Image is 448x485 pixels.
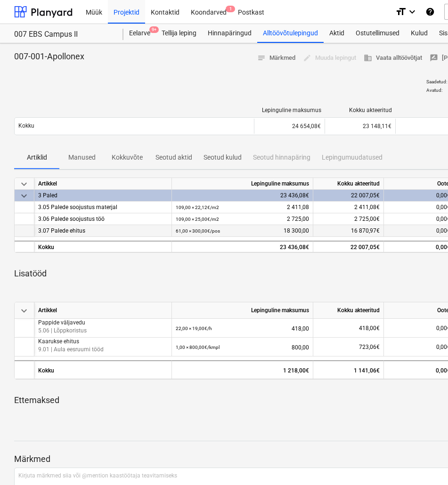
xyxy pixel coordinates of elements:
[354,204,380,210] span: 2 411,08€
[313,241,384,252] div: 22 007,05€
[176,202,309,213] div: 2 411,08
[38,213,168,225] div: 3.06 Palede soojustus töö
[426,87,442,93] p: Avatud :
[202,24,257,43] a: Hinnapäringud
[176,228,220,234] small: 61,00 × 300,00€ / pos
[65,153,99,162] p: Manused
[172,241,313,252] div: 23 436,08€
[313,360,384,379] div: 1 141,06€
[14,268,47,279] p: Lisatööd
[176,205,219,210] small: 109,00 × 22,12€ / m2
[172,190,313,202] div: 23 436,08€
[176,338,309,357] div: 800,00
[324,24,350,43] a: Aktid
[18,122,34,130] p: Kokku
[38,319,168,327] p: Pappide väljavedu
[149,26,159,33] span: 9+
[123,24,156,43] div: Eelarve
[257,24,324,43] a: Alltöövõtulepingud
[354,216,380,222] span: 2 725,00€
[34,360,172,379] div: Kokku
[359,325,380,331] span: 418,00€
[329,107,392,113] div: Kokku akteeritud
[359,344,380,350] span: 723,06€
[155,153,192,162] p: Seotud aktid
[38,225,168,237] div: 3.07 Palede ehitus
[426,79,447,85] p: Saadetud :
[257,53,295,64] span: Märkmed
[38,202,168,213] div: 3.05 Palede soojustus materjal
[18,178,30,190] span: keyboard_arrow_down
[14,395,59,413] p: Ettemaksed
[14,51,84,62] p: 007-001-Apollonex
[364,54,372,62] span: business
[351,227,380,234] span: 16 870,97€
[313,190,384,202] div: 22 007,05€
[14,30,112,40] div: 007 EBS Campus II
[363,123,391,129] span: 23 148,11€
[172,360,313,379] div: 1 218,00€
[176,319,309,338] div: 418,00
[204,153,242,162] p: Seotud kulud
[34,241,172,252] div: Kokku
[172,302,313,319] div: Lepinguline maksumus
[430,54,438,62] span: rate_review
[176,326,212,331] small: 22,00 × 19,00€ / h
[313,178,384,190] div: Kokku akteeritud
[401,440,448,485] iframe: Chat Widget
[123,24,156,43] a: Eelarve9+
[34,178,172,190] div: Artikkel
[313,302,384,319] div: Kokku akteeritud
[38,190,168,202] div: 3 Paled
[38,327,168,335] p: 5.06 | Lõppkoristus
[405,24,433,43] a: Kulud
[176,345,220,350] small: 1,00 × 800,00€ / kmpl
[38,346,168,354] p: 9.01 | Aula eesruumi tööd
[18,190,30,202] span: keyboard_arrow_down
[172,178,313,190] div: Lepinguline maksumus
[253,51,299,65] button: Märkmed
[360,51,426,65] button: Vaata alltöövõtjat
[364,53,422,64] span: Vaata alltöövõtjat
[254,119,325,134] div: 24 654,08€
[176,213,309,225] div: 2 725,00
[110,153,144,162] p: Kokkuvõte
[176,217,219,222] small: 109,00 × 25,00€ / m2
[20,153,54,162] p: Artiklid
[350,24,405,43] a: Ostutellimused
[156,24,202,43] a: Tellija leping
[34,302,172,319] div: Artikkel
[18,305,30,316] span: keyboard_arrow_down
[257,54,266,62] span: notes
[258,107,321,113] div: Lepinguline maksumus
[176,225,309,237] div: 18 300,00
[38,338,168,346] p: Kaarukse ehitus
